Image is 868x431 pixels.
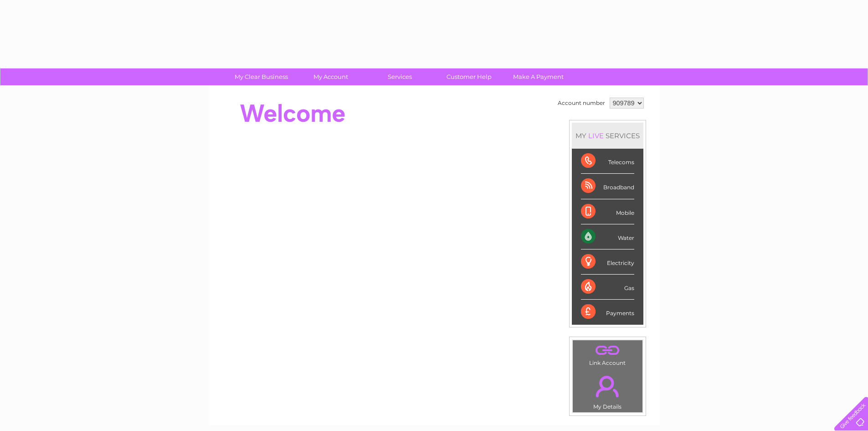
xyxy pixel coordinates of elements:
[581,199,634,224] div: Mobile
[575,370,640,402] a: .
[581,149,634,174] div: Telecoms
[575,343,640,358] a: .
[555,95,607,111] td: Account number
[581,224,634,249] div: Water
[586,131,606,140] div: LIVE
[572,123,643,149] div: MY SERVICES
[572,368,643,413] td: My Details
[431,68,507,85] a: Customer Help
[581,174,634,199] div: Broadband
[572,340,643,369] td: Link Account
[581,249,634,275] div: Electricity
[362,68,437,85] a: Services
[581,300,634,324] div: Payments
[293,68,368,85] a: My Account
[501,68,576,85] a: Make A Payment
[581,275,634,300] div: Gas
[224,68,299,85] a: My Clear Business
